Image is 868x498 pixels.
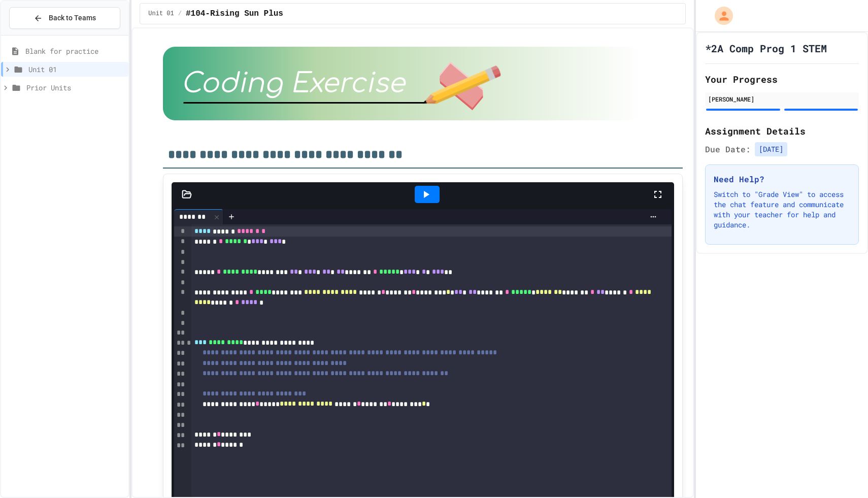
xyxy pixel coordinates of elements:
span: Unit 01 [148,10,174,18]
button: Back to Teams [9,7,120,29]
span: #104-Rising Sun Plus [186,8,283,20]
p: Switch to "Grade View" to access the chat feature and communicate with your teacher for help and ... [714,189,850,230]
span: Blank for practice [25,46,124,56]
span: Back to Teams [49,13,96,23]
div: My Account [704,4,736,27]
h2: Your Progress [705,72,859,86]
h1: *2A Comp Prog 1 STEM [705,41,827,55]
div: [PERSON_NAME] [708,94,856,104]
span: Due Date: [705,143,751,155]
h2: Assignment Details [705,124,859,138]
span: [DATE] [755,142,787,156]
span: Unit 01 [28,64,124,75]
span: Prior Units [26,82,124,93]
span: / [178,10,182,18]
h3: Need Help? [714,173,850,185]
